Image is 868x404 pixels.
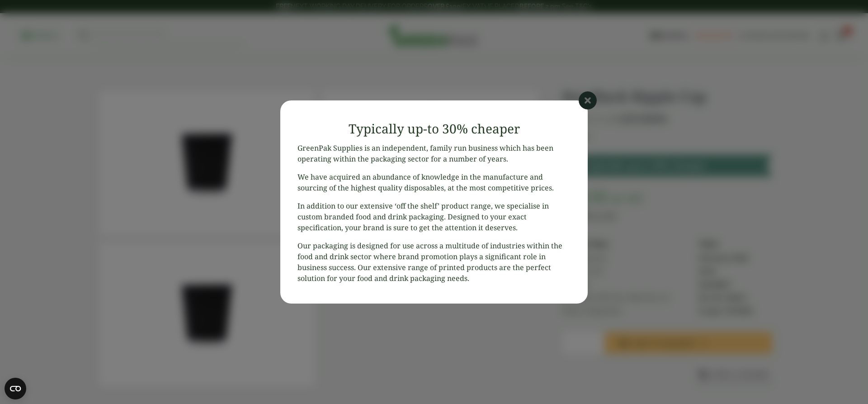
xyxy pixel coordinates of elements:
[297,200,571,233] p: In addition to our extensive ‘off the shelf’ product range, we specialise in custom branded food ...
[297,121,571,137] h3: Typically up-to 30% cheaper
[297,143,571,164] p: GreenPak Supplies is an independent, family run business which has been operating within the pack...
[297,240,571,284] p: Our packaging is designed for use across a multitude of industries within the food and drink sect...
[297,171,571,193] p: We have acquired an abundance of knowledge in the manufacture and sourcing of the highest quality...
[5,378,26,399] button: Open CMP widget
